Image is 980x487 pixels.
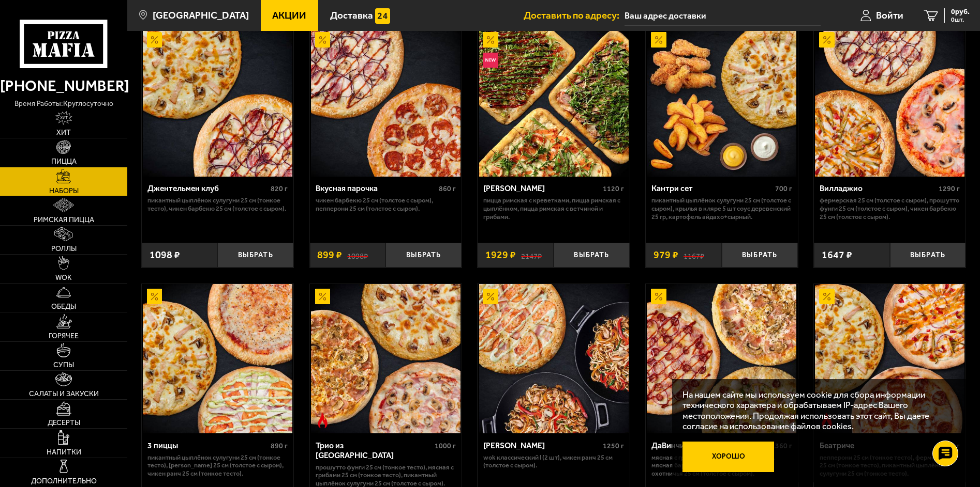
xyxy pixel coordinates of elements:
[311,27,461,177] img: Вкусная парочка
[603,184,624,193] span: 1120 г
[315,289,331,304] img: Акционный
[651,289,666,304] img: Акционный
[147,196,288,213] p: Пикантный цыплёнок сулугуни 25 см (тонкое тесто), Чикен Барбекю 25 см (толстое с сыром).
[439,184,456,193] span: 860 г
[819,289,835,304] img: Акционный
[142,27,293,177] a: АкционныйДжентельмен клуб
[651,196,792,221] p: Пикантный цыплёнок сулугуни 25 см (толстое с сыром), крылья в кляре 5 шт соус деревенский 25 гр, ...
[603,442,624,450] span: 1250 г
[651,32,666,48] img: Акционный
[646,284,797,433] a: АкционныйДаВинчи сет
[820,196,960,221] p: Фермерская 25 см (толстое с сыром), Прошутто Фунги 25 см (толстое с сыром), Чикен Барбекю 25 см (...
[153,11,249,21] span: [GEOGRAPHIC_DATA]
[819,32,835,48] img: Акционный
[49,333,79,340] span: Горячее
[814,27,966,177] a: АкционныйВилладжио
[143,27,292,177] img: Джентельмен клуб
[651,184,773,194] div: Кантри сет
[147,453,288,478] p: Пикантный цыплёнок сулугуни 25 см (тонкое тесто), [PERSON_NAME] 25 см (толстое с сыром), Чикен Ра...
[654,250,678,260] span: 979 ₽
[682,442,775,472] button: Хорошо
[483,441,600,451] div: [PERSON_NAME]
[684,250,704,260] s: 1167 ₽
[814,284,966,433] a: АкционныйОстрое блюдоБеатриче
[524,11,625,21] span: Доставить по адресу:
[143,284,292,433] img: 3 пиццы
[217,243,293,268] button: Выбрать
[147,184,269,194] div: Джентельмен клуб
[330,11,373,21] span: Доставка
[625,6,821,25] input: Ваш адрес доставки
[310,27,462,177] a: АкционныйВкусная парочка
[317,250,342,260] span: 899 ₽
[521,250,542,260] s: 2147 ₽
[271,442,288,450] span: 890 г
[478,27,629,177] a: АкционныйНовинкаМама Миа
[651,453,792,478] p: Мясная с грибами 25 см (толстое с сыром), Мясная Барбекю 25 см (тонкое тесто), Охотничья 25 см (т...
[483,289,498,304] img: Акционный
[316,441,433,461] div: Трио из [GEOGRAPHIC_DATA]
[483,453,624,470] p: Wok классический L (2 шт), Чикен Ранч 25 см (толстое с сыром).
[647,284,796,433] img: ДаВинчи сет
[820,184,937,194] div: Вилладжио
[316,184,437,194] div: Вкусная парочка
[682,389,950,432] p: На нашем сайте мы используем cookie для сбора информации технического характера и обрабатываем IP...
[554,243,630,268] button: Выбрать
[815,284,964,433] img: Беатриче
[479,284,629,433] img: Вилла Капри
[53,362,74,369] span: Супы
[311,284,461,433] img: Трио из Рио
[435,442,456,450] span: 1000 г
[939,184,960,193] span: 1290 г
[147,441,269,451] div: 3 пиццы
[483,196,624,221] p: Пицца Римская с креветками, Пицца Римская с цыплёнком, Пицца Римская с ветчиной и грибами.
[51,158,77,165] span: Пицца
[483,53,498,68] img: Новинка
[347,250,368,260] s: 1098 ₽
[775,184,792,193] span: 700 г
[31,478,97,485] span: Дополнительно
[483,32,498,48] img: Акционный
[271,184,288,193] span: 820 г
[49,187,79,195] span: Наборы
[272,11,306,21] span: Акции
[315,413,331,428] img: Острое блюдо
[55,274,72,281] span: WOK
[385,243,462,268] button: Выбрать
[310,284,462,433] a: АкционныйОстрое блюдоТрио из Рио
[822,250,852,260] span: 1647 ₽
[29,390,99,398] span: Салаты и закуски
[51,245,77,253] span: Роллы
[315,32,331,48] img: Акционный
[647,27,796,177] img: Кантри сет
[646,27,797,177] a: АкционныйКантри сет
[722,243,798,268] button: Выбрать
[47,449,81,456] span: Напитки
[48,419,80,427] span: Десерты
[147,32,162,48] img: Акционный
[56,129,71,136] span: Хит
[478,284,629,433] a: АкционныйВилла Капри
[815,27,964,177] img: Вилладжио
[951,17,970,23] span: 0 шт.
[375,8,391,24] img: 15daf4d41897b9f0e9f617042186c801.svg
[485,250,516,260] span: 1929 ₽
[147,289,162,304] img: Акционный
[142,284,293,433] a: Акционный3 пиццы
[34,216,94,224] span: Римская пицца
[51,303,76,310] span: Обеды
[483,184,600,194] div: [PERSON_NAME]
[876,11,903,21] span: Войти
[479,27,629,177] img: Мама Миа
[316,196,456,213] p: Чикен Барбекю 25 см (толстое с сыром), Пепперони 25 см (толстое с сыром).
[651,441,768,451] div: ДаВинчи сет
[890,243,966,268] button: Выбрать
[150,250,180,260] span: 1098 ₽
[951,8,970,15] span: 0 руб.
